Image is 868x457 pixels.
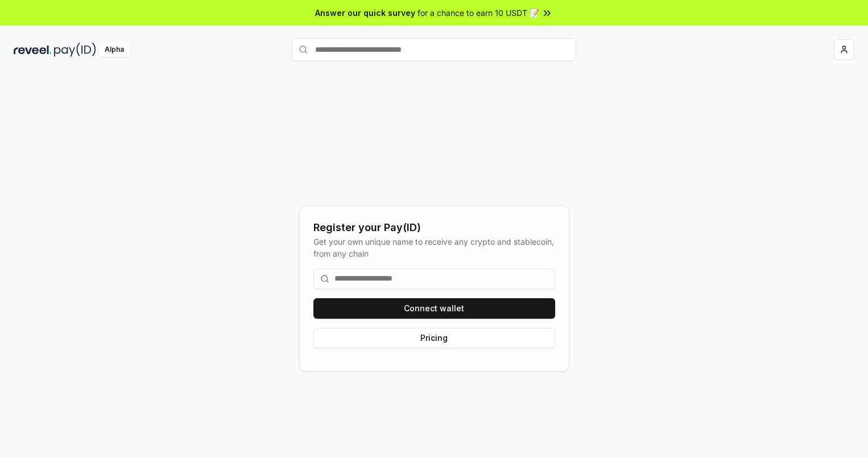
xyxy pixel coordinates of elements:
button: Connect wallet [313,298,555,319]
span: for a chance to earn 10 USDT 📝 [418,7,539,19]
div: Register your Pay(ID) [313,220,555,236]
div: Alpha [98,43,130,57]
button: Pricing [313,328,555,348]
span: Answer our quick survey [315,7,415,19]
img: pay_id [54,43,96,57]
img: reveel_dark [14,43,52,57]
div: Get your own unique name to receive any crypto and stablecoin, from any chain [313,236,555,260]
